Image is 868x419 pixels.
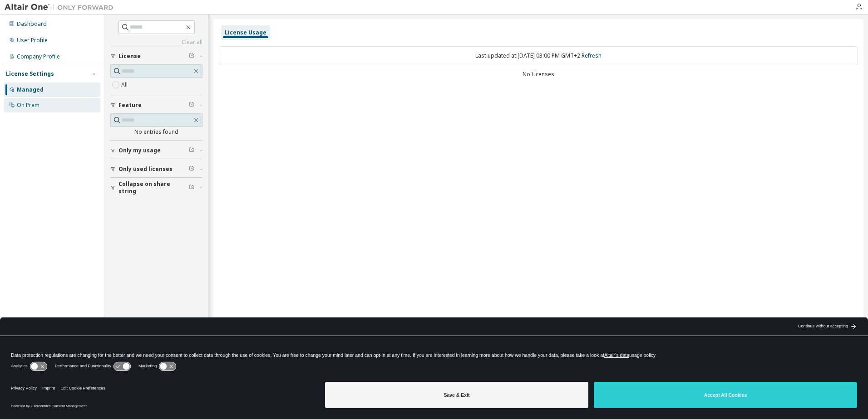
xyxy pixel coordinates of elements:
[189,166,194,173] span: Clear filter
[582,52,602,59] a: Refresh
[118,166,173,173] span: Only used licenses
[17,86,44,93] div: Managed
[189,102,194,109] span: Clear filter
[121,79,129,90] label: All
[17,53,60,60] div: Company Profile
[225,29,266,36] div: License Usage
[118,147,161,154] span: Only my usage
[110,128,202,136] div: No entries found
[110,46,202,66] button: License
[118,180,189,195] span: Collapse on share string
[17,20,47,28] div: Dashboard
[110,95,202,115] button: Feature
[110,39,202,46] a: Clear all
[17,102,39,109] div: On Prem
[110,178,202,198] button: Collapse on share string
[219,71,858,78] div: No Licenses
[189,53,194,60] span: Clear filter
[219,46,858,65] div: Last updated at: [DATE] 03:00 PM GMT+2
[110,159,202,179] button: Only used licenses
[118,53,141,60] span: License
[189,184,194,191] span: Clear filter
[17,37,48,44] div: User Profile
[118,102,142,109] span: Feature
[5,3,118,12] img: Altair One
[189,147,194,154] span: Clear filter
[110,141,202,161] button: Only my usage
[6,70,54,78] div: License Settings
